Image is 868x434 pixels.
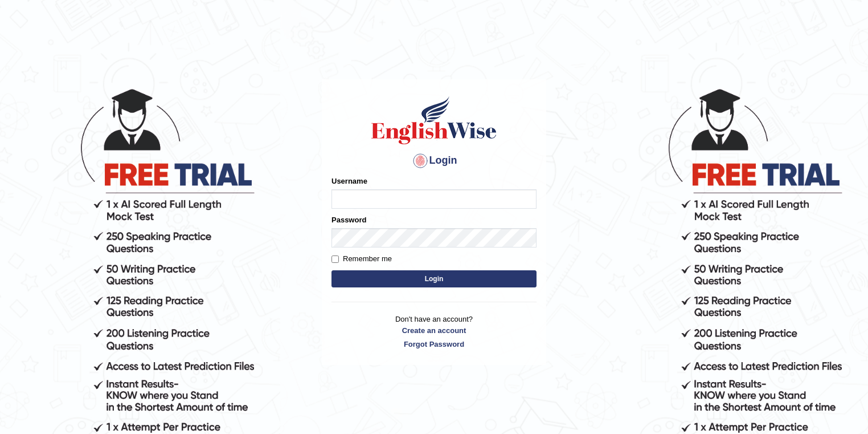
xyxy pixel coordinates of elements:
label: Remember me [331,253,392,265]
button: Login [331,270,537,287]
a: Forgot Password [331,339,537,350]
a: Create an account [331,325,537,336]
input: Remember me [331,255,339,263]
label: Username [331,176,367,186]
h4: Login [331,152,537,170]
img: Logo of English Wise sign in for intelligent practice with AI [369,95,499,146]
label: Password [331,214,366,225]
p: Don't have an account? [331,314,537,349]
